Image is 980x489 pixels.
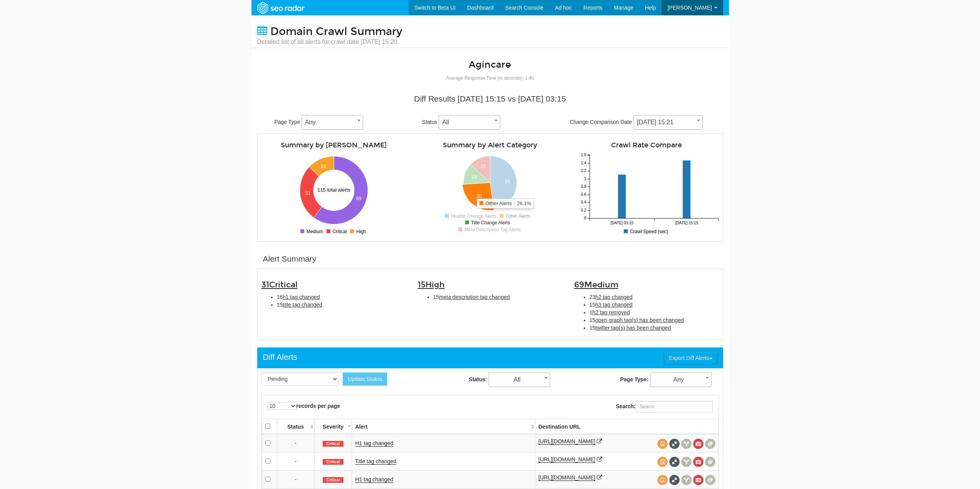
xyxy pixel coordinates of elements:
button: Update Status [343,372,387,386]
tspan: 1.2 [581,169,586,173]
span: High [426,280,445,290]
span: All [489,374,550,385]
span: Critical [269,280,298,290]
h4: Crawl Rate Compare [574,142,719,149]
li: 15 [590,301,719,309]
span: Full Source Diff [669,475,680,485]
span: Any [302,117,363,128]
span: 69 [574,280,618,290]
span: Search Console [505,5,544,11]
span: [PERSON_NAME] [667,5,712,11]
span: All [439,117,500,128]
input: Search: [636,401,713,412]
a: H1 tag changed [355,440,393,447]
th: Severity: activate to sort column descending [314,419,352,434]
tspan: 0.6 [581,193,586,197]
span: Any [650,374,711,385]
span: meta description tag changed [439,294,510,300]
span: View screenshot [693,457,704,467]
strong: Status: [469,376,487,382]
span: Compare screenshots [705,475,715,485]
span: h2 tag removed [592,309,630,315]
a: H1 tag changed [355,476,393,483]
img: SEORadar [254,1,307,15]
span: View screenshot [693,439,704,449]
tspan: [DATE] 03:15 [610,221,633,225]
tspan: 1.6 [581,153,586,157]
span: Domain Crawl Summary [270,25,402,38]
button: Export Diff Alerts [664,351,717,364]
span: h1 tag changed [283,294,320,300]
th: Alert: activate to sort column ascending [352,419,535,434]
tspan: [DATE] 15:15 [675,221,698,225]
span: Full Source Diff [669,439,680,449]
span: Help [645,5,656,11]
li: 16 [277,293,406,301]
a: Title tag changed [355,458,396,465]
tspan: 0.4 [581,200,586,205]
span: View screenshot [693,475,704,485]
span: Critical [323,459,343,465]
span: 10/07/2025 15:21 [633,115,703,130]
span: Compare screenshots [705,457,715,467]
small: Average Response Time (in seconds): 1.46 [446,75,534,81]
td: - [277,434,314,452]
span: Reports [583,5,602,11]
h4: Summary by Alert Category [418,142,563,149]
div: Diff Alerts [263,351,297,363]
div: Alert Summary [263,253,317,265]
th: Destination URL [535,419,719,434]
span: Compare screenshots [705,439,715,449]
td: - [277,452,314,470]
label: records per page [268,402,340,410]
li: 15 [277,301,406,309]
text: 115 total alerts [317,187,350,193]
tspan: 0.2 [581,209,586,213]
a: Agincare [469,59,511,70]
li: 1 [590,309,719,316]
span: View headers [681,475,692,485]
a: [URL][DOMAIN_NAME] [538,438,595,445]
span: View headers [681,439,692,449]
span: open graph tag(s) has been changed [595,317,684,323]
a: [URL][DOMAIN_NAME] [538,456,595,463]
span: Critical [323,477,343,483]
span: Manage [614,5,633,11]
div: Diff Results [DATE] 15:15 vs [DATE] 03:15 [263,93,717,105]
span: Critical [323,441,343,447]
a: [URL][DOMAIN_NAME] [538,474,595,481]
span: View headers [681,457,692,467]
span: View source [657,439,668,449]
li: 15 [590,316,719,324]
span: Page Type [275,119,300,125]
span: Status [422,119,437,125]
span: Change Comparison Date [570,119,632,125]
li: 23 [590,293,719,301]
span: twitter tag(s) has been changed [595,325,671,331]
span: 15 [418,280,445,290]
span: Any [302,115,363,130]
small: Detailed list of all alerts for crawl date [DATE] 15:20. [257,38,402,46]
select: records per page [268,402,297,410]
span: Full Source Diff [669,457,680,467]
span: Medium [584,280,618,290]
span: All [489,372,550,387]
label: Search: [616,401,712,412]
span: All [439,115,500,130]
span: 31 [261,280,298,290]
span: Any [650,372,712,387]
td: - [277,470,314,488]
h4: Summary by [PERSON_NAME] [261,142,406,149]
tspan: 1 [584,177,586,181]
li: 15 [433,293,563,301]
strong: Page Type: [620,376,648,382]
span: View source [657,457,668,467]
tspan: 1.4 [581,161,586,165]
span: h3 tag changed [595,302,633,308]
li: 15 [590,324,719,332]
th: Status: activate to sort column ascending [277,419,314,434]
span: h2 tag changed [595,294,633,300]
span: 10/07/2025 15:21 [634,117,702,128]
tspan: 0 [584,216,586,220]
tspan: 0.8 [581,185,586,189]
